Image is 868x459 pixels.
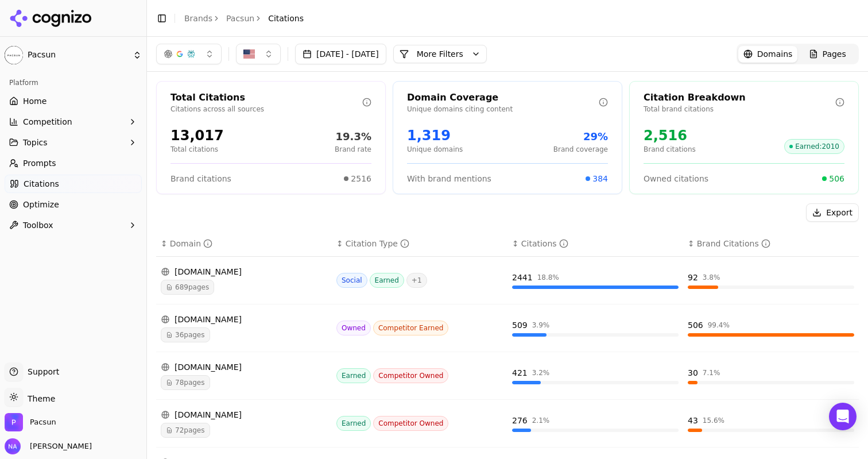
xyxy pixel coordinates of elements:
[243,48,255,60] img: US
[335,145,371,154] p: Brand rate
[5,413,56,431] button: Open organization switcher
[161,314,327,325] div: [DOMAIN_NAME]
[688,415,698,426] div: 43
[553,145,608,154] p: Brand coverage
[757,48,793,60] span: Domains
[407,145,463,154] p: Unique domains
[30,417,56,427] span: Pacsun
[823,48,846,60] span: Pages
[336,273,367,288] span: Social
[23,116,72,128] span: Competition
[161,280,214,295] span: 689 pages
[170,238,212,249] div: Domain
[521,238,568,249] div: Citations
[829,173,844,184] span: 506
[537,273,559,282] div: 18.8 %
[24,178,59,190] span: Citations
[5,413,23,431] img: Pacsun
[373,321,449,335] span: Competitor Earned
[5,74,142,92] div: Platform
[336,368,371,383] span: Earned
[407,105,599,114] p: Unique domains citing content
[512,272,533,283] div: 2441
[644,126,696,145] div: 2,516
[23,157,56,169] span: Prompts
[697,238,770,249] div: Brand Citations
[644,173,708,184] span: Owned citations
[512,238,679,249] div: ↕Citations
[28,50,128,60] span: Pacsun
[336,416,371,431] span: Earned
[170,126,224,145] div: 13,017
[708,321,730,330] div: 99.4 %
[393,45,487,63] button: More Filters
[688,319,703,331] div: 506
[512,367,528,379] div: 421
[23,366,59,377] span: Support
[553,129,608,145] div: 29%
[407,91,599,105] div: Domain Coverage
[407,126,463,145] div: 1,319
[5,113,142,131] button: Competition
[161,327,210,342] span: 36 pages
[703,273,720,282] div: 3.8 %
[351,173,371,184] span: 2516
[688,272,698,283] div: 92
[373,368,448,383] span: Competitor Owned
[688,238,854,249] div: ↕Brand Citations
[336,321,371,335] span: Owned
[5,46,23,64] img: Pacsun
[5,216,142,234] button: Toolbox
[683,231,859,257] th: brandCitationCount
[406,273,427,288] span: + 1
[703,416,724,425] div: 15.6 %
[644,105,835,114] p: Total brand citations
[407,173,491,184] span: With brand mentions
[184,14,212,23] a: Brands
[370,273,404,288] span: Earned
[806,203,859,222] button: Export
[161,238,327,249] div: ↕Domain
[170,145,224,154] p: Total citations
[5,438,92,454] button: Open user button
[23,394,55,403] span: Theme
[156,231,332,257] th: domain
[346,238,409,249] div: Citation Type
[23,137,48,148] span: Topics
[5,175,142,193] a: Citations
[532,368,550,377] div: 3.2 %
[373,416,448,431] span: Competitor Owned
[644,91,835,105] div: Citation Breakdown
[170,173,231,184] span: Brand citations
[23,219,53,231] span: Toolbox
[507,231,683,257] th: totalCitationCount
[5,438,21,454] img: Nico Arce
[226,13,254,24] a: Pacsun
[25,441,92,452] span: [PERSON_NAME]
[335,129,371,145] div: 19.3%
[23,95,46,107] span: Home
[784,139,844,154] span: Earned : 2010
[161,409,327,421] div: [DOMAIN_NAME]
[703,368,720,377] div: 7.1 %
[829,403,857,430] div: Open Intercom Messenger
[161,361,327,373] div: [DOMAIN_NAME]
[336,238,503,249] div: ↕Citation Type
[512,415,528,426] div: 276
[5,154,142,172] a: Prompts
[268,13,304,24] span: Citations
[23,199,59,210] span: Optimize
[5,92,142,110] a: Home
[332,231,507,257] th: citationTypes
[170,105,362,114] p: Citations across all sources
[512,319,528,331] div: 509
[592,173,608,184] span: 384
[644,145,696,154] p: Brand citations
[532,321,550,330] div: 3.9 %
[5,133,142,152] button: Topics
[170,91,362,105] div: Total Citations
[532,416,550,425] div: 2.1 %
[161,423,210,438] span: 72 pages
[295,44,386,64] button: [DATE] - [DATE]
[5,195,142,214] a: Optimize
